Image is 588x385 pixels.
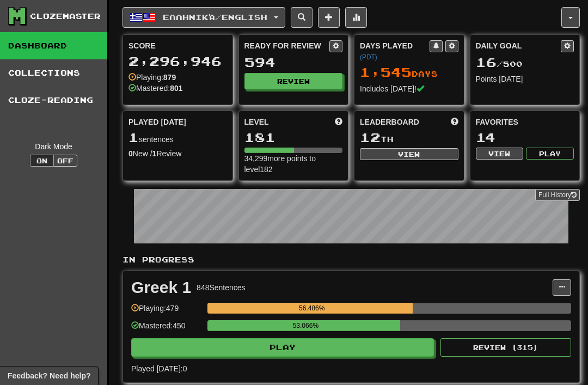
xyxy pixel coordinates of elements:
div: Includes [DATE]! [360,83,458,94]
button: On [30,155,54,167]
span: 16 [476,54,497,70]
div: Dark Mode [8,141,99,152]
div: New / Review [128,148,227,159]
span: 1 [128,130,139,145]
span: Played [DATE] [128,117,186,127]
div: Points [DATE] [476,74,574,84]
strong: 1 [152,149,157,158]
button: Ελληνικά/English [122,7,285,28]
button: Play [131,338,434,357]
span: Score more points to level up [335,117,342,127]
div: 848 Sentences [197,282,246,293]
span: This week in points, UTC [451,117,458,127]
div: sentences [128,131,227,145]
button: Search sentences [291,7,313,28]
span: 1,545 [360,64,412,80]
div: th [360,131,458,145]
p: In Progress [122,254,580,265]
strong: 801 [170,84,182,93]
span: Level [244,117,269,127]
div: Favorites [476,117,574,127]
div: Daily Goal [476,40,561,52]
div: 181 [244,131,343,144]
div: Ready for Review [244,40,330,51]
button: Play [526,148,574,160]
button: Add sentence to collection [318,7,340,28]
span: Played [DATE]: 0 [131,364,187,373]
div: 34,299 more points to level 182 [244,153,343,175]
strong: 879 [163,73,176,82]
div: Clozemaster [30,11,101,22]
div: Mastered: [128,83,183,94]
span: Ελληνικά / English [163,13,267,22]
button: View [360,148,458,160]
div: 53.066% [211,320,400,331]
span: Open feedback widget [8,370,90,381]
button: Review (315) [440,338,571,357]
button: Review [244,73,343,89]
button: Off [53,155,77,167]
div: Mastered: 450 [131,320,202,338]
div: Greek 1 [131,279,191,296]
strong: 0 [128,149,133,158]
span: / 500 [476,59,523,69]
div: Day s [360,65,458,80]
button: More stats [345,7,367,28]
div: 14 [476,131,574,144]
div: 2,296,946 [128,54,227,68]
button: View [476,148,524,160]
div: 56.486% [211,303,413,314]
div: Playing: [128,72,176,83]
a: Full History [535,189,580,201]
div: Days Played [360,40,430,62]
div: Score [128,40,227,51]
span: Leaderboard [360,117,419,127]
span: 12 [360,130,381,145]
a: (PDT) [360,53,377,61]
div: Playing: 479 [131,303,202,321]
div: 594 [244,56,343,69]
